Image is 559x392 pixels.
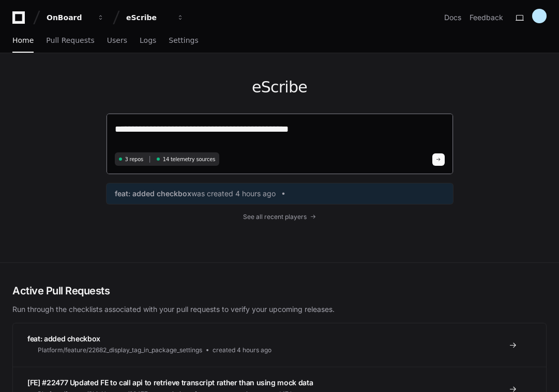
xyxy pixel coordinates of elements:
h2: Active Pull Requests [12,284,547,298]
span: Logs [140,37,156,43]
span: feat: added checkbox [27,334,100,343]
span: Settings [169,37,198,43]
span: Home [12,37,34,43]
a: Settings [169,29,198,53]
span: was created 4 hours ago [191,189,276,199]
div: OnBoard [47,12,91,23]
span: 14 telemetry sources [163,155,215,163]
h1: eScribe [106,78,454,97]
span: created 4 hours ago [213,346,271,354]
span: Pull Requests [46,37,94,43]
a: feat: added checkboxwas created 4 hours ago [115,189,445,199]
a: Home [12,29,34,53]
a: Users [107,29,127,53]
button: Feedback [470,12,503,23]
span: feat: added checkbox [115,189,191,199]
span: Platform/feature/22682_display_tag_in_package_settings [38,346,202,354]
a: See all recent players [106,213,454,221]
span: [FE] #22477 Updated FE to call api to retrieve transcript rather than using mock data [27,378,313,387]
a: feat: added checkboxPlatform/feature/22682_display_tag_in_package_settingscreated 4 hours ago [13,323,546,367]
a: Docs [444,12,461,23]
p: Run through the checklists associated with your pull requests to verify your upcoming releases. [12,304,547,315]
button: eScribe [122,8,188,27]
span: Users [107,37,127,43]
span: 3 repos [125,155,144,163]
a: Pull Requests [46,29,94,53]
button: OnBoard [42,8,109,27]
div: eScribe [126,12,171,23]
span: See all recent players [243,213,307,221]
a: Logs [140,29,156,53]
